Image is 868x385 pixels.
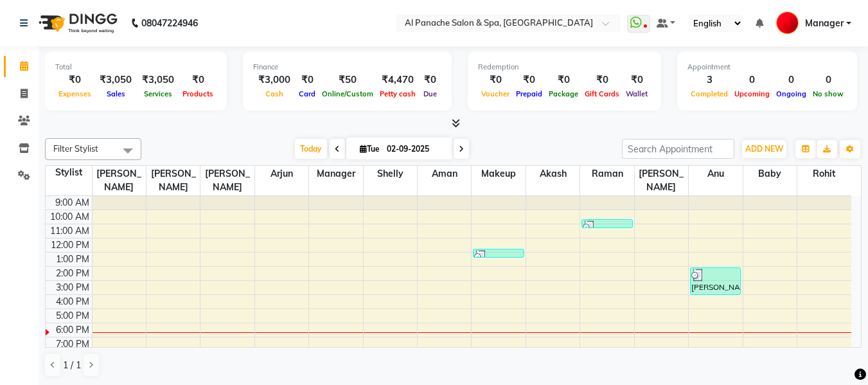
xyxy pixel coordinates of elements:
span: Makeup [472,166,525,182]
div: 6:00 PM [53,323,92,337]
span: Expenses [55,89,94,98]
div: [PERSON_NAME] MAM, TK03, 02:05 PM-04:05 PM, Hair Styling - Ironing,Waxing - Full Arms (Rica),Waxi... [691,268,740,294]
div: 2:00 PM [53,267,92,280]
div: ₹3,000 [253,73,296,87]
b: 08047224946 [141,5,198,41]
span: Sales [103,89,128,98]
div: ₹0 [419,73,441,87]
span: Online/Custom [319,89,376,98]
span: Cash [262,89,287,98]
span: Filter Stylist [53,143,98,154]
span: Manager [805,17,844,30]
span: [PERSON_NAME] [93,166,146,195]
div: 9:00 AM [53,196,92,210]
span: Wallet [623,89,651,98]
div: ₹0 [623,73,651,87]
span: ADD NEW [745,144,783,154]
span: Baby [743,166,797,182]
input: 2025-09-02 [383,139,447,159]
div: 12:00 PM [48,238,92,252]
div: ₹0 [545,73,581,87]
span: Raman [580,166,633,182]
div: Redemption [478,62,651,73]
img: logo [33,5,121,41]
div: 5:00 PM [53,309,92,323]
div: ₹0 [478,73,513,87]
span: Ongoing [773,89,810,98]
button: ADD NEW [742,140,786,158]
div: Appointment [687,62,847,73]
img: Manager [776,12,799,34]
span: Petty cash [376,89,419,98]
div: [PERSON_NAME], TK02, 12:45 PM-01:15 PM, Makeup - Advance Booking [474,249,523,257]
div: ₹3,050 [137,73,179,87]
div: 0 [773,73,810,87]
span: Card [296,89,319,98]
span: Aman [418,166,471,182]
span: Prepaid [513,89,545,98]
div: ₹4,470 [376,73,419,87]
span: Manager [309,166,362,182]
span: [PERSON_NAME] [146,166,200,195]
div: 10:00 AM [48,210,92,224]
div: ₹3,050 [94,73,137,87]
div: Finance [253,62,441,73]
span: Products [179,89,217,98]
span: [PERSON_NAME] [200,166,254,195]
span: Tue [357,144,383,154]
span: Akash [526,166,580,182]
span: [PERSON_NAME] [635,166,688,195]
span: Shelly [364,166,417,182]
div: 3 [687,73,731,87]
div: [PERSON_NAME], TK01, 10:40 AM-11:10 AM, Hair - [PERSON_NAME] Settings [582,220,632,228]
span: Anu [689,166,742,182]
div: 0 [731,73,773,87]
span: Today [295,139,327,159]
span: Completed [687,89,731,98]
div: 3:00 PM [53,281,92,294]
div: ₹50 [319,73,376,87]
span: Package [545,89,581,98]
div: ₹0 [179,73,217,87]
div: ₹0 [581,73,623,87]
span: Rohit [797,166,851,182]
span: 1 / 1 [63,359,81,372]
span: Gift Cards [581,89,623,98]
span: Services [141,89,175,98]
input: Search Appointment [622,139,734,159]
div: 4:00 PM [53,295,92,309]
div: Stylist [46,166,92,179]
div: 1:00 PM [53,253,92,266]
div: 11:00 AM [48,224,92,238]
div: ₹0 [55,73,94,87]
span: Arjun [255,166,308,182]
div: 0 [810,73,847,87]
span: Upcoming [731,89,773,98]
div: ₹0 [296,73,319,87]
div: 7:00 PM [53,337,92,351]
div: Total [55,62,217,73]
span: Voucher [478,89,513,98]
span: Due [420,89,440,98]
div: ₹0 [513,73,545,87]
span: No show [810,89,847,98]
